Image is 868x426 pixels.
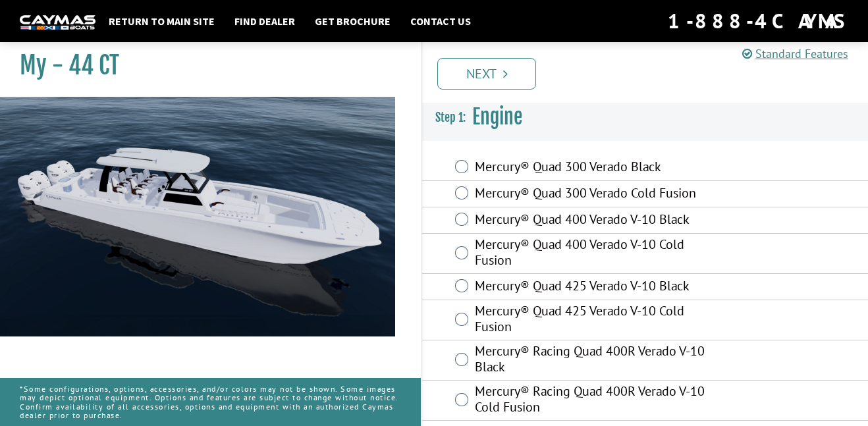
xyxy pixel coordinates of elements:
[475,383,711,418] label: Mercury® Racing Quad 400R Verado V-10 Cold Fusion
[20,51,388,80] h1: My - 44 CT
[475,278,711,297] label: Mercury® Quad 425 Verado V-10 Black
[434,56,868,90] ul: Pagination
[437,58,536,90] a: Next
[20,15,95,29] img: white-logo-c9c8dbefe5ff5ceceb0f0178aa75bf4bb51f6bca0971e226c86eb53dfe498488.png
[422,93,868,142] h3: Engine
[668,7,848,36] div: 1-888-4CAYMAS
[102,13,221,30] a: Return to main site
[475,185,711,204] label: Mercury® Quad 300 Verado Cold Fusion
[475,343,711,378] label: Mercury® Racing Quad 400R Verado V-10 Black
[475,159,711,178] label: Mercury® Quad 300 Verado Black
[404,13,477,30] a: Contact Us
[742,46,848,61] a: Standard Features
[475,236,711,271] label: Mercury® Quad 400 Verado V-10 Cold Fusion
[20,378,401,426] p: *Some configurations, options, accessories, and/or colors may not be shown. Some images may depic...
[308,13,397,30] a: Get Brochure
[475,211,711,230] label: Mercury® Quad 400 Verado V-10 Black
[475,303,711,338] label: Mercury® Quad 425 Verado V-10 Cold Fusion
[228,13,302,30] a: Find Dealer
